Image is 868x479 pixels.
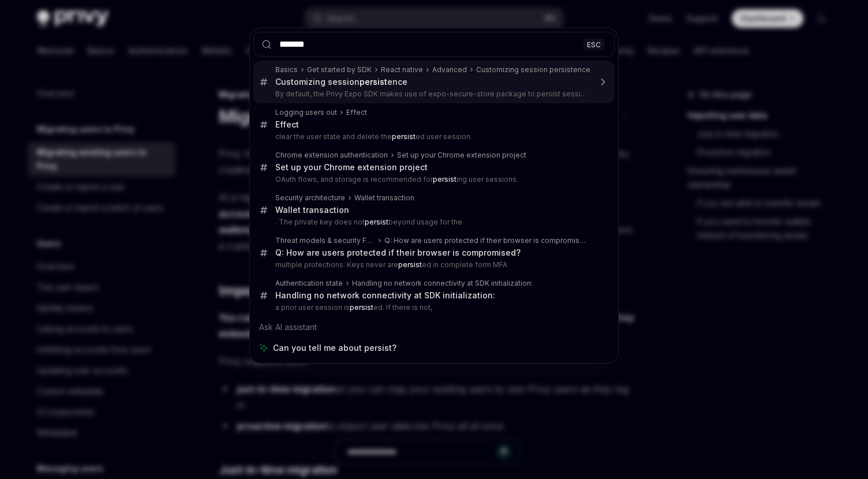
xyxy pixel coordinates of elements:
[392,132,416,141] b: persist
[275,205,349,215] div: Wallet transaction
[354,193,414,203] div: Wallet transaction
[275,108,337,117] div: Logging users out
[432,65,467,74] div: Advanced
[275,260,590,270] p: multiple protections: Keys never are ed in complete form MFA
[275,132,590,141] p: clear the user state and delete the ed user session.
[384,236,590,245] div: Q: How are users protected if their browser is compromised?
[275,77,407,87] div: Customizing session ence
[433,175,457,184] b: persist
[398,260,422,269] b: persist
[273,342,396,354] span: Can you tell me about persist?
[275,193,345,203] div: Security architecture
[275,151,388,160] div: Chrome extension authentication
[275,290,495,301] div: Handling no network connectivity at SDK initialization:
[360,77,387,87] b: persist
[275,119,299,130] div: Effect
[346,108,367,117] div: Effect
[275,162,428,173] div: Set up your Chrome extension project
[275,175,590,184] p: OAuth flows, and storage is recommended for ing user sessions.
[275,303,590,312] p: a prior user session is ed. If there is not,
[275,89,590,99] p: By default, the Privy Expo SDK makes use of expo-secure-store package to persist sessions after you
[476,65,590,74] div: Customizing session persistence
[307,65,372,74] div: Get started by SDK
[350,303,373,312] b: persist
[275,279,343,288] div: Authentication state
[352,279,533,288] div: Handling no network connectivity at SDK initialization:
[275,65,298,74] div: Basics
[381,65,423,74] div: React native
[275,248,521,258] div: Q: How are users protected if their browser is compromised?
[583,38,604,50] div: ESC
[397,151,526,160] div: Set up your Chrome extension project
[365,218,388,226] b: persist
[253,317,615,338] div: Ask AI assistant
[275,218,590,227] p: . The private key does not beyond usage for the
[275,236,375,245] div: Threat models & security FAQ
